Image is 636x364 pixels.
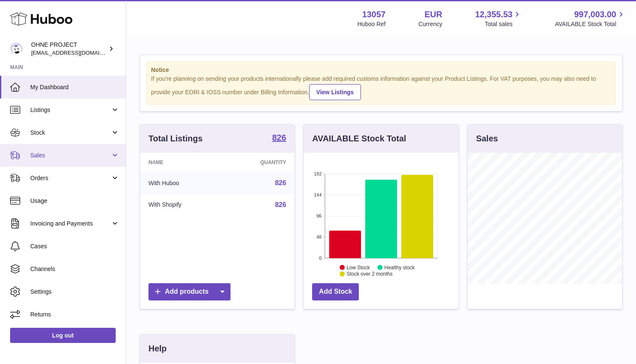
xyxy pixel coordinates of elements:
[151,66,611,74] strong: Notice
[309,84,361,100] a: View Listings
[555,20,626,28] span: AVAILABLE Stock Total
[30,83,119,91] span: My Dashboard
[30,197,119,205] span: Usage
[476,133,498,144] h3: Sales
[272,133,286,142] strong: 826
[140,172,223,194] td: With Huboo
[31,41,107,57] div: OHNE PROJECT
[317,234,322,239] text: 48
[140,194,223,216] td: With Shopify
[358,20,386,28] div: Huboo Ref
[30,151,111,159] span: Sales
[574,9,616,20] span: 997,003.00
[475,9,512,20] span: 12,355.53
[148,343,167,354] h3: Help
[275,179,286,186] a: 826
[317,213,322,218] text: 96
[275,201,286,208] a: 826
[312,283,359,300] a: Add Stock
[555,9,626,28] a: 997,003.00 AVAILABLE Stock Total
[140,153,223,172] th: Name
[314,192,321,197] text: 144
[475,9,522,28] a: 12,355.53 Total sales
[319,255,322,260] text: 0
[10,328,116,343] a: Log out
[31,49,124,56] span: [EMAIL_ADDRESS][DOMAIN_NAME]
[148,283,231,300] a: Add products
[30,288,119,296] span: Settings
[30,311,119,319] span: Returns
[30,242,119,250] span: Cases
[314,171,321,176] text: 192
[419,20,443,28] div: Currency
[10,43,23,55] img: support@ohneproject.com
[30,174,111,182] span: Orders
[151,75,611,100] div: If you're planning on sending your products internationally please add required customs informati...
[148,133,203,144] h3: Total Listings
[485,20,522,28] span: Total sales
[30,106,111,114] span: Listings
[30,129,111,137] span: Stock
[272,133,286,143] a: 826
[312,133,406,144] h3: AVAILABLE Stock Total
[424,9,442,20] strong: EUR
[30,220,111,228] span: Invoicing and Payments
[30,265,119,273] span: Channels
[223,153,294,172] th: Quantity
[347,271,392,277] text: Stock over 2 months
[384,264,415,270] text: Healthy stock
[362,9,386,20] strong: 13057
[347,264,370,270] text: Low Stock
